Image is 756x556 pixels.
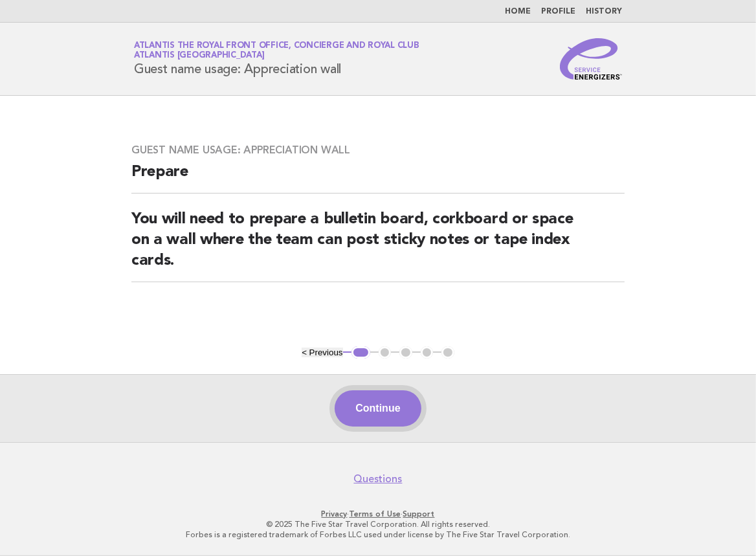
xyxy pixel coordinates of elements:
[134,41,419,60] a: Atlantis The Royal Front Office, Concierge and Royal ClubAtlantis [GEOGRAPHIC_DATA]
[134,42,419,76] h1: Guest name usage: Appreciation wall
[131,144,625,157] h3: Guest name usage: Appreciation wall
[335,390,421,427] button: Continue
[354,473,403,485] a: Questions
[350,509,401,518] a: Terms of Use
[541,8,575,16] a: Profile
[586,8,622,16] a: History
[18,519,738,529] p: © 2025 The Five Star Travel Corporation. All rights reserved.
[560,38,622,80] img: Service Energizers
[134,52,265,60] span: Atlantis [GEOGRAPHIC_DATA]
[131,209,625,282] h2: You will need to prepare a bulletin board, corkboard or space on a wall where the team can post s...
[403,509,435,518] a: Support
[18,529,738,540] p: Forbes is a registered trademark of Forbes LLC used under license by The Five Star Travel Corpora...
[351,346,370,359] button: 1
[302,348,342,357] button: < Previous
[322,509,348,518] a: Privacy
[18,509,738,519] p: · ·
[505,8,531,16] a: Home
[131,162,625,194] h2: Prepare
